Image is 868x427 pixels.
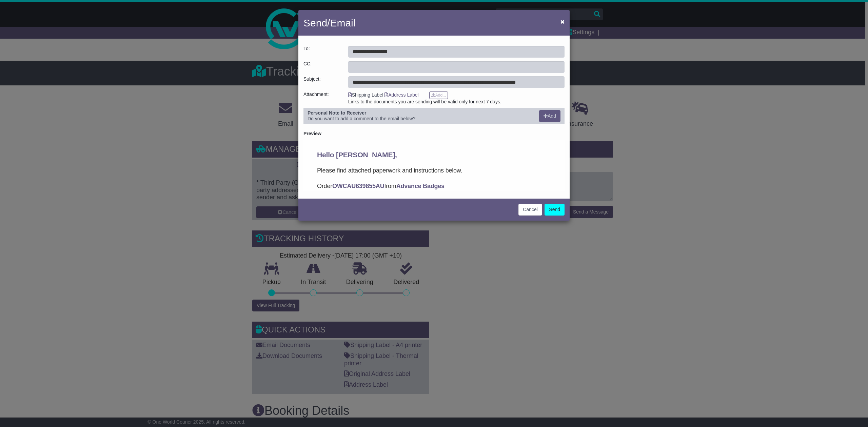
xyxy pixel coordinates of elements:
[14,41,248,70] p: Order from to . In this email you’ll find important information about your order, and what you ne...
[303,131,565,137] div: Preview
[518,204,542,216] button: Cancel
[304,110,536,122] div: Do you want to add a comment to the email below?
[348,99,565,105] div: Links to the documents you are sending will be valid only for next 7 days.
[308,110,532,116] div: Personal Note to Receiver
[348,92,383,98] a: Shipping Label
[300,61,345,73] div: CC:
[545,204,565,216] button: Send
[29,43,81,49] strong: OWCAU639855AU
[14,11,94,19] span: Hello [PERSON_NAME],
[303,15,355,30] h4: Send/Email
[539,110,560,122] button: Add
[429,91,448,99] a: Add...
[300,76,345,88] div: Subject:
[14,43,141,59] strong: Advance Badges [GEOGRAPHIC_DATA]
[300,91,345,105] div: Attachment:
[384,92,419,98] a: Address Label
[557,15,568,28] button: Close
[560,18,565,25] span: ×
[300,46,345,58] div: To:
[14,26,248,35] p: Please find attached paperwork and instructions below.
